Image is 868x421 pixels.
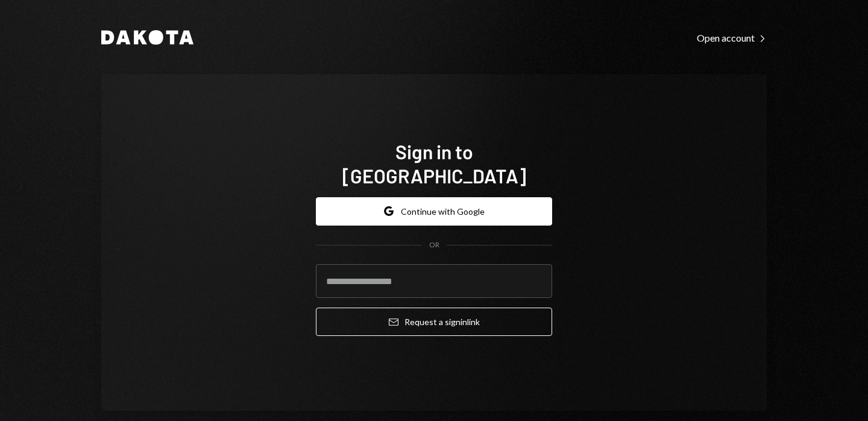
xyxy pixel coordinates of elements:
[316,197,552,226] button: Continue with Google
[697,32,767,44] div: Open account
[316,139,552,188] h1: Sign in to [GEOGRAPHIC_DATA]
[316,308,552,336] button: Request a signinlink
[697,31,767,44] a: Open account
[429,240,439,250] div: OR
